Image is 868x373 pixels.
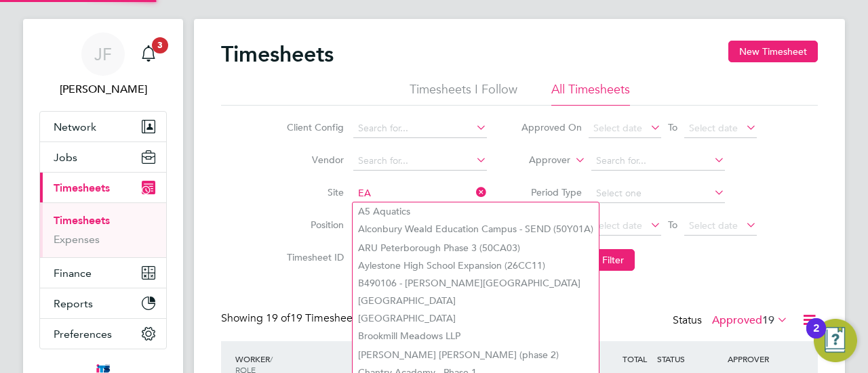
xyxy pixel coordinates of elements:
[94,45,112,63] span: JF
[409,330,420,342] b: ea
[673,311,791,330] div: Status
[353,220,599,238] li: Alconbury W ld Education Campus - SEND (50Y01A)
[813,328,819,346] div: 2
[414,223,425,235] b: ea
[40,202,166,257] div: Timesheets
[353,239,599,257] li: ARU Peterborough Phase 3 (50CA03)
[654,347,724,371] div: STATUS
[39,32,167,97] a: JF[PERSON_NAME]
[814,319,857,362] button: Open Resource Center, 2 new notifications
[54,120,96,133] span: Network
[353,292,599,309] li: [GEOGRAPHIC_DATA]
[353,152,487,171] input: Search for...
[689,219,738,232] span: Select date
[509,154,570,167] label: Approver
[712,313,788,327] label: Approved
[591,249,635,271] button: Filter
[54,267,92,280] span: Finance
[353,119,487,138] input: Search for...
[40,288,166,318] button: Reports
[54,297,93,310] span: Reports
[54,151,77,164] span: Jobs
[353,202,599,220] li: A5 Aquatics
[54,233,100,246] a: Expenses
[221,41,334,68] h2: Timesheets
[152,37,168,53] span: 3
[221,311,363,326] div: Showing
[353,274,599,292] li: B490106 - [PERSON_NAME][GEOGRAPHIC_DATA]
[551,81,630,106] li: All Timesheets
[283,154,344,166] label: Vendor
[54,214,110,227] a: Timesheets
[353,327,599,345] li: Brookmill M dows LLP
[283,186,344,198] label: Site
[623,353,647,364] span: TOTAL
[521,121,582,133] label: Approved On
[353,309,599,327] li: [GEOGRAPHIC_DATA]
[283,219,344,231] label: Position
[762,313,774,327] span: 19
[39,81,167,97] span: Jo Flockhart
[283,251,344,263] label: Timesheet ID
[266,311,290,325] span: 19 of
[40,258,166,288] button: Finance
[135,32,162,76] a: 3
[40,173,166,202] button: Timesheets
[593,122,642,134] span: Select date
[664,118,682,136] span: To
[593,219,642,232] span: Select date
[410,81,517,106] li: Timesheets I Follow
[353,346,599,364] li: [PERSON_NAME] [PERSON_NAME] (phase 2)
[728,41,818,62] button: New Timesheet
[40,319,166,349] button: Preferences
[521,186,582,198] label: Period Type
[664,216,682,234] span: To
[283,121,344,133] label: Client Config
[40,112,166,141] button: Network
[591,184,725,203] input: Select one
[353,184,487,203] input: Search for...
[353,257,599,274] li: Aylestone High School Expansion (26CC11)
[54,181,110,194] span: Timesheets
[689,122,738,134] span: Select date
[724,347,795,371] div: APPROVER
[591,152,725,171] input: Search for...
[270,353,273,364] span: /
[54,328,112,341] span: Preferences
[40,142,166,172] button: Jobs
[266,311,361,325] span: 19 Timesheets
